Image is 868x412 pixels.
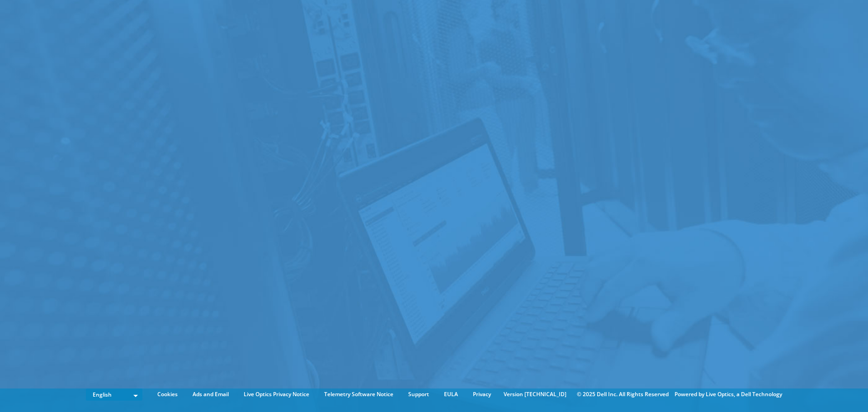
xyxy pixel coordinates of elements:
[186,389,236,399] a: Ads and Email
[466,389,498,399] a: Privacy
[499,389,571,399] li: Version [TECHNICAL_ID]
[675,389,782,399] li: Powered by Live Optics, a Dell Technology
[572,389,673,399] li: © 2025 Dell Inc. All Rights Reserved
[437,389,465,399] a: EULA
[317,389,400,399] a: Telemetry Software Notice
[151,389,184,399] a: Cookies
[237,389,316,399] a: Live Optics Privacy Notice
[401,389,436,399] a: Support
